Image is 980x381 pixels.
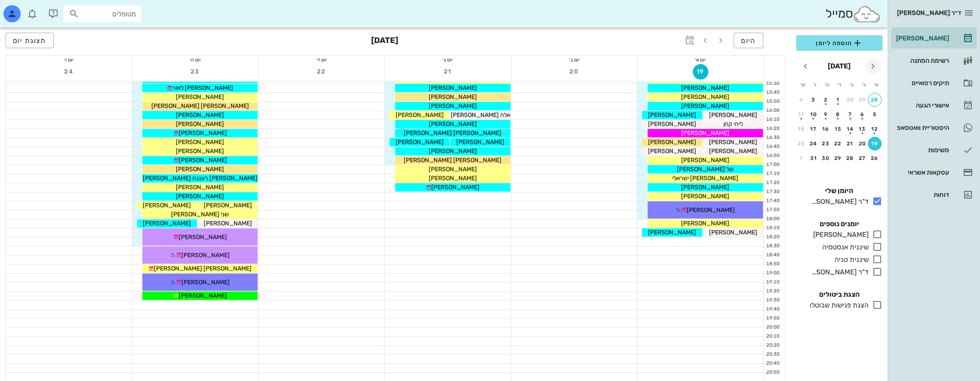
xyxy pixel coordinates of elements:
[314,68,329,75] span: 22
[187,64,203,80] button: 23
[894,169,949,176] div: עסקאות אשראי
[797,77,808,92] th: ש׳
[176,184,224,191] span: [PERSON_NAME]
[831,126,845,132] div: 15
[764,224,781,232] div: 18:10
[764,243,781,250] div: 18:30
[677,166,734,173] span: של [PERSON_NAME]
[891,95,977,116] a: אישורי הגעה
[819,141,833,147] div: 23
[833,77,845,92] th: ד׳
[794,111,808,117] div: 11
[796,35,882,51] button: הוספה ליומן
[204,202,252,209] span: [PERSON_NAME]
[764,206,781,214] div: 17:50
[764,179,781,187] div: 17:20
[807,122,820,136] button: 17
[764,215,781,223] div: 18:00
[741,37,756,45] span: היום
[385,55,511,64] div: יום ג׳
[637,55,763,64] div: יום א׳
[856,151,869,165] button: 27
[404,157,501,164] span: [PERSON_NAME] [PERSON_NAME]
[806,300,869,310] div: הצגת פגישות שבוטלו
[648,120,696,128] span: [PERSON_NAME]
[891,140,977,160] a: משימות
[179,129,227,137] span: [PERSON_NAME]
[648,111,696,119] span: [PERSON_NAME]
[61,68,77,75] span: 24
[648,147,696,155] span: [PERSON_NAME]
[807,93,820,107] button: 3
[764,360,781,367] div: 20:40
[891,28,977,49] a: [PERSON_NAME]
[868,108,882,121] button: 5
[894,35,949,42] div: [PERSON_NAME]
[843,141,857,147] div: 21
[807,155,820,161] div: 31
[693,64,708,80] button: 19
[429,84,477,92] span: [PERSON_NAME]
[894,57,949,64] div: רשימת המתנה
[709,147,757,155] span: [PERSON_NAME]
[819,242,869,252] div: שיננית אנסטסיה
[687,206,735,214] span: [PERSON_NAME]
[456,138,504,146] span: [PERSON_NAME]
[179,157,227,164] span: [PERSON_NAME]
[831,255,869,265] div: שיננית טניה
[143,220,191,227] span: [PERSON_NAME]
[819,126,833,132] div: 16
[764,234,781,241] div: 18:20
[794,151,808,165] button: 1
[803,38,876,48] span: הוספה ליומן
[440,68,455,75] span: 21
[429,175,477,182] span: [PERSON_NAME]
[258,55,384,64] div: יום ד׳
[681,93,729,101] span: [PERSON_NAME]
[371,33,398,50] h3: [DATE]
[6,55,132,64] div: יום ו׳
[151,102,249,110] span: [PERSON_NAME] [PERSON_NAME]
[181,252,230,259] span: [PERSON_NAME]
[764,270,781,277] div: 19:00
[764,342,781,349] div: 20:20
[819,108,833,121] button: 9
[819,155,833,161] div: 30
[429,120,477,128] span: [PERSON_NAME]
[181,279,230,286] span: [PERSON_NAME]
[831,93,845,107] button: 1
[807,108,820,121] button: 10
[681,193,729,200] span: [PERSON_NAME]
[843,126,857,132] div: 14
[764,369,781,376] div: 20:50
[894,147,949,154] div: משימות
[819,93,833,107] button: 2
[831,111,845,117] div: 8
[709,229,757,236] span: [PERSON_NAME]
[819,137,833,151] button: 23
[843,111,857,117] div: 7
[868,141,882,147] div: 19
[824,58,854,75] button: [DATE]
[856,93,869,107] button: 29
[831,97,845,103] div: 1
[807,137,820,151] button: 24
[794,137,808,151] button: 25
[843,108,857,121] button: 7
[681,102,729,110] span: [PERSON_NAME]
[819,122,833,136] button: 16
[843,151,857,165] button: 28
[856,137,869,151] button: 20
[396,138,444,146] span: [PERSON_NAME]
[821,77,833,92] th: ה׳
[429,147,477,155] span: [PERSON_NAME]
[891,184,977,205] a: דוחות
[831,155,845,161] div: 29
[723,120,743,128] span: ליהי קהן
[764,134,781,141] div: 16:30
[764,89,781,96] div: 15:40
[154,265,252,272] span: [PERSON_NAME] [PERSON_NAME]
[511,55,637,64] div: יום ב׳
[764,197,781,205] div: 17:40
[856,97,869,103] div: 29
